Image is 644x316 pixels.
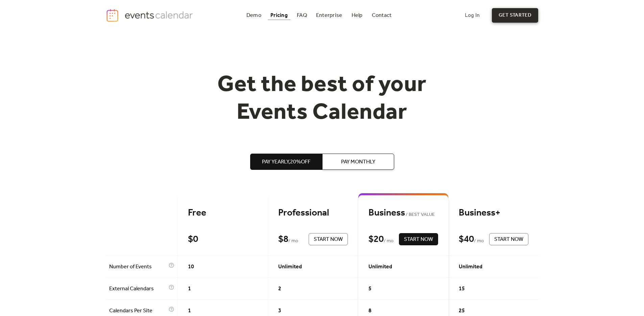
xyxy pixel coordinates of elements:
span: / mo [474,237,484,245]
button: Start Now [399,233,438,245]
button: Start Now [489,233,528,245]
div: $ 8 [278,233,288,245]
span: 8 [368,307,372,315]
button: Start Now [309,233,348,245]
a: home [106,8,195,22]
span: Number of Events [109,263,167,271]
span: Pay Yearly, 20% off [262,158,310,166]
span: / mo [288,237,298,245]
span: Pay Monthly [341,158,375,166]
a: Contact [369,11,395,20]
div: $ 0 [188,233,198,245]
div: $ 40 [459,233,474,245]
div: FAQ [297,14,307,17]
a: Help [349,11,365,20]
span: Start Now [404,235,433,244]
div: Contact [372,14,392,17]
span: Unlimited [459,263,482,271]
a: Log In [458,8,486,23]
a: Enterprise [313,11,345,20]
div: Demo [246,14,261,17]
span: 3 [278,307,281,315]
div: Pricing [270,14,288,17]
span: Calendars Per Site [109,307,167,315]
a: Pricing [268,11,290,20]
span: Unlimited [368,263,392,271]
a: get started [492,8,538,23]
div: Enterprise [316,14,342,17]
span: / mo [384,237,393,245]
span: 15 [459,285,465,293]
span: Start Now [314,235,343,244]
button: Pay Yearly,20%off [250,154,322,170]
span: Start Now [494,235,523,244]
button: Pay Monthly [322,154,394,170]
div: $ 20 [368,233,384,245]
span: 1 [188,285,191,293]
span: Unlimited [278,263,302,271]
div: Professional [278,207,348,219]
div: Business [368,207,438,219]
a: FAQ [294,11,310,20]
div: Free [188,207,258,219]
a: Demo [244,11,264,20]
span: BEST VALUE [405,211,435,219]
span: 25 [459,307,465,315]
div: Business+ [459,207,528,219]
h1: Get the best of your Events Calendar [192,71,452,127]
div: Help [352,14,363,17]
span: External Calendars [109,285,167,293]
span: 2 [278,285,281,293]
span: 5 [368,285,372,293]
span: 1 [188,307,191,315]
span: 10 [188,263,194,271]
